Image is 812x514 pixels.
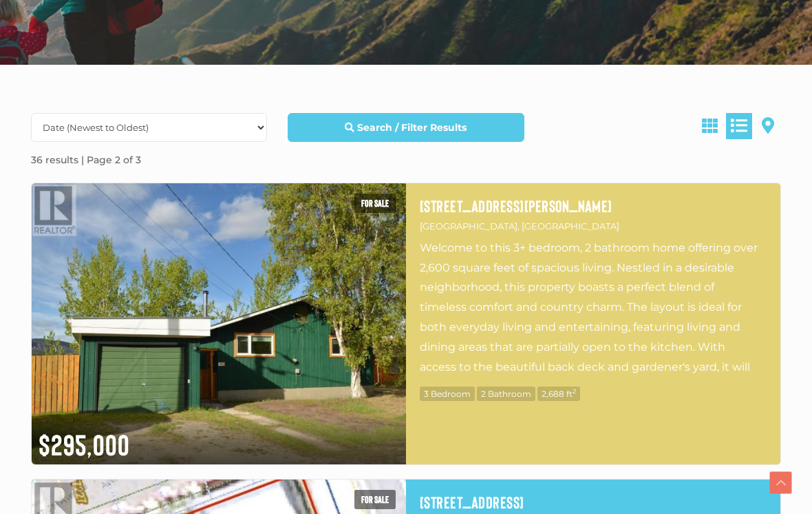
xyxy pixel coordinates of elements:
[537,387,580,401] span: 2,688 ft
[31,154,141,166] strong: 36 results | Page 2 of 3
[420,197,767,215] a: [STREET_ADDRESS][PERSON_NAME]
[420,387,475,401] span: 3 Bedroom
[573,387,576,395] sup: 2
[357,121,467,134] strong: Search / Filter Results
[32,183,406,464] img: 40 OGILVIE CRESCENT, Faro, Yukon
[354,194,396,213] span: For sale
[354,490,396,509] span: For sale
[420,238,767,376] p: Welcome to this 3+ bedroom, 2 bathroom home offering over 2,600 square feet of spacious living. N...
[288,113,524,142] a: Search / Filter Results
[420,218,767,234] p: [GEOGRAPHIC_DATA], [GEOGRAPHIC_DATA]
[32,418,406,464] div: $295,000
[420,493,767,511] a: [STREET_ADDRESS]
[477,387,535,401] span: 2 Bathroom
